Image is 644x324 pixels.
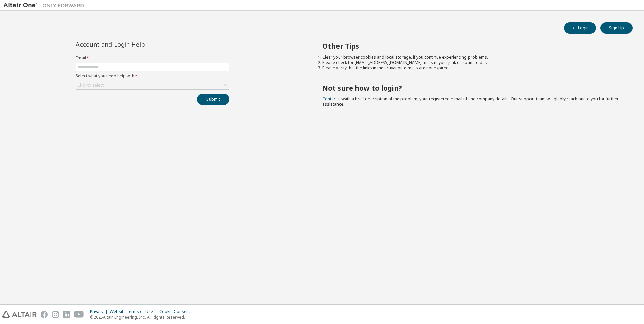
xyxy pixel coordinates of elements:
img: linkedin.svg [63,311,70,318]
h2: Other Tips [322,42,621,51]
label: Select what you need help with [76,73,229,79]
img: instagram.svg [52,311,59,318]
div: Account and Login Help [76,42,199,47]
span: with a brief description of the problem, your registered e-mail id and company details. Our suppo... [322,96,619,107]
div: Cookie Consent [159,309,194,314]
img: altair_logo.svg [2,311,37,318]
label: Email [76,55,229,61]
li: Clear your browser cookies and local storage, if you continue experiencing problems. [322,55,621,60]
div: Click to select [77,83,104,88]
h2: Not sure how to login? [322,84,621,92]
li: Please verify that the links in the activation e-mails are not expired. [322,65,621,71]
button: Sign Up [600,22,633,34]
div: Click to select [76,81,229,89]
img: Altair One [3,2,88,9]
a: Contact us [322,96,343,102]
img: facebook.svg [41,311,48,318]
div: Website Terms of Use [110,309,159,314]
p: © 2025 Altair Engineering, Inc. All Rights Reserved. [90,314,194,320]
button: Login [564,22,596,34]
img: youtube.svg [74,311,84,318]
div: Privacy [90,309,110,314]
li: Please check for [EMAIL_ADDRESS][DOMAIN_NAME] mails in your junk or spam folder. [322,60,621,65]
button: Submit [197,94,229,105]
